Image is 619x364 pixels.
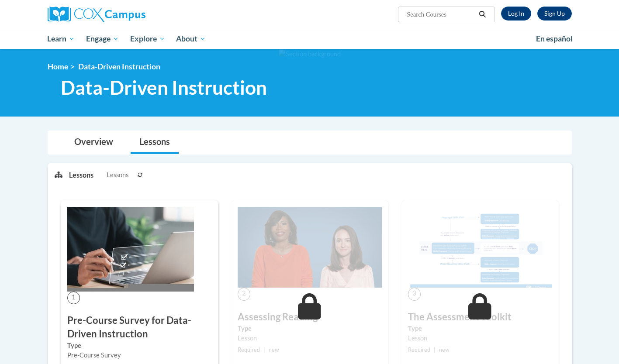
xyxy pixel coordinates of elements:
p: Lessons [69,170,93,180]
a: En español [530,30,578,48]
span: Required [238,347,260,353]
h3: Pre-Course Survey for Data-Driven Instruction [67,314,211,341]
a: Engage [80,29,124,49]
span: Lessons [107,170,128,180]
input: Search Courses [406,9,476,20]
span: Required [408,347,430,353]
a: About [170,29,211,49]
span: 2 [238,288,250,300]
span: | [263,347,265,353]
img: Course Image [67,207,194,292]
a: Register [537,7,572,21]
span: 3 [408,288,421,300]
span: 1 [67,292,80,304]
span: new [269,347,279,353]
a: Log In [501,7,531,21]
span: new [439,347,450,353]
div: Lesson [408,333,552,343]
span: Data-Driven Instruction [78,62,160,71]
span: Explore [130,34,165,44]
a: Explore [124,29,171,49]
a: Learn [42,29,81,49]
span: En español [536,34,573,43]
a: Lessons [131,131,179,154]
h3: Assessing Reading [238,310,382,324]
a: Home [48,62,68,71]
a: Overview [66,131,122,154]
div: Main menu [35,29,585,49]
span: | [434,347,436,353]
img: Course Image [408,207,552,288]
div: Pre-Course Survey [67,350,211,360]
img: Cox Campus [48,7,145,22]
h3: The Assessment Toolkit [408,310,552,324]
div: Lesson [238,333,382,343]
span: Learn [47,34,75,44]
label: Type [67,341,211,350]
span: Data-Driven Instruction [61,76,267,99]
a: Cox Campus [48,7,214,22]
img: Section background [279,49,341,59]
button: Search [476,9,489,20]
label: Type [408,324,552,333]
label: Type [238,324,382,333]
span: About [176,34,206,44]
img: Course Image [238,207,382,288]
span: Engage [86,34,119,44]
